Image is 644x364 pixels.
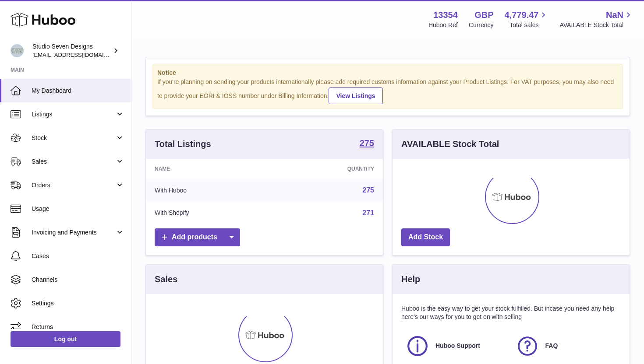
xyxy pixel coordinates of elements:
[433,9,458,21] strong: 13354
[155,273,177,285] h3: Sales
[510,21,548,29] span: Total sales
[32,205,124,213] span: Usage
[505,9,539,21] span: 4,779.47
[469,21,494,29] div: Currency
[360,139,374,149] a: 275
[32,42,111,59] div: Studio Seven Designs
[474,9,493,21] strong: GBP
[32,110,115,119] span: Listings
[32,181,115,189] span: Orders
[32,228,115,237] span: Invoicing and Payments
[32,87,124,95] span: My Dashboard
[146,202,274,224] td: With Shopify
[157,78,618,104] div: If you're planning on sending your products internationally please add required customs informati...
[32,323,124,331] span: Returns
[155,228,240,246] a: Add products
[428,21,458,29] div: Huboo Ref
[559,9,633,29] a: NaN AVAILABLE Stock Total
[406,334,507,358] a: Huboo Support
[360,139,374,147] strong: 275
[32,51,129,58] span: [EMAIL_ADDRESS][DOMAIN_NAME]
[146,159,274,179] th: Name
[32,252,124,260] span: Cases
[435,342,480,350] span: Huboo Support
[32,157,115,166] span: Sales
[559,21,633,29] span: AVAILABLE Stock Total
[362,186,374,194] a: 275
[505,9,549,29] a: 4,779.47 Total sales
[157,69,618,77] strong: Notice
[274,159,383,179] th: Quantity
[401,138,499,150] h3: AVAILABLE Stock Total
[545,342,558,350] span: FAQ
[11,44,24,57] img: contact.studiosevendesigns@gmail.com
[401,228,450,246] a: Add Stock
[155,138,211,150] h3: Total Listings
[606,9,623,21] span: NaN
[401,304,621,321] p: Huboo is the easy way to get your stock fulfilled. But incase you need any help here's our ways f...
[401,273,420,285] h3: Help
[11,331,120,347] a: Log out
[32,276,124,284] span: Channels
[32,134,115,142] span: Stock
[329,87,382,104] a: View Listings
[146,179,274,202] td: With Huboo
[362,209,374,217] a: 271
[516,334,617,358] a: FAQ
[32,299,124,308] span: Settings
